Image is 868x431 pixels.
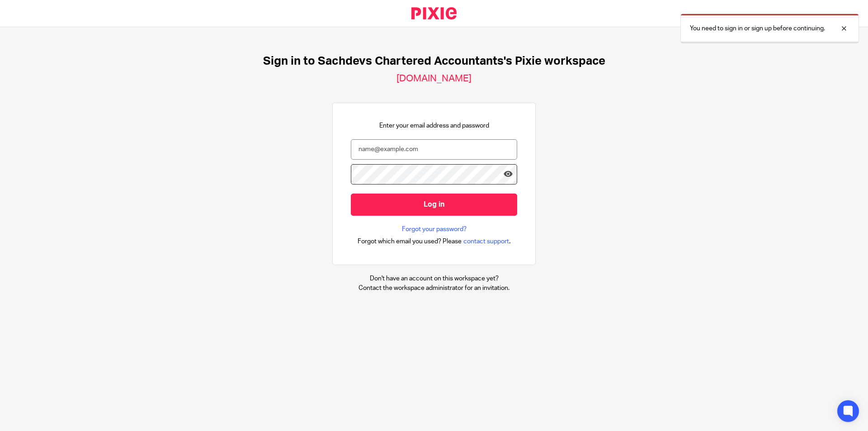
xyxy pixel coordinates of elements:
[690,24,825,33] p: You need to sign in or sign up before continuing.
[359,284,509,293] p: Contact the workspace administrator for an invitation.
[351,139,517,160] input: name@example.com
[463,237,509,246] span: contact support
[396,73,472,85] h2: [DOMAIN_NAME]
[359,274,509,283] p: Don't have an account on this workspace yet?
[351,194,517,216] input: Log in
[402,225,467,234] a: Forgot your password?
[263,54,605,68] h1: Sign in to Sachdevs Chartered Accountants's Pixie workspace
[379,121,489,130] p: Enter your email address and password
[358,236,511,246] div: .
[358,237,462,246] span: Forgot which email you used? Please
